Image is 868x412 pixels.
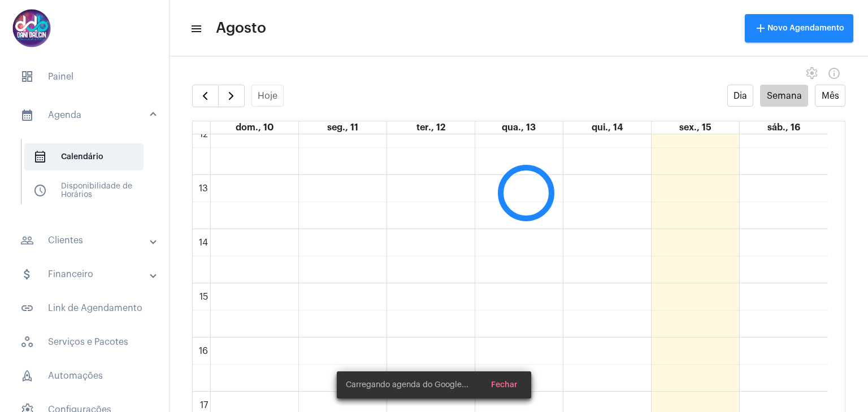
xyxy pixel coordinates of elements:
[414,121,448,134] a: 12 de agosto de 2025
[805,67,818,80] span: settings
[11,63,158,90] span: Painel
[11,328,158,356] span: Serviços e Pacotes
[760,85,808,107] button: Semana
[727,85,754,107] button: Dia
[20,70,34,84] span: sidenav icon
[823,62,845,85] button: Info
[7,261,169,288] mat-expansion-panel-header: sidenav iconFinanceiro
[20,108,34,122] mat-icon: sidenav icon
[7,97,169,133] mat-expansion-panel-header: sidenav iconAgenda
[7,227,169,254] mat-expansion-panel-header: sidenav iconClientes
[765,121,802,134] a: 16 de agosto de 2025
[197,129,210,139] div: 12
[11,362,158,389] span: Automações
[24,143,144,170] span: Calendário
[20,369,34,383] span: sidenav icon
[20,268,34,281] mat-icon: sidenav icon
[491,381,518,389] span: Fechar
[346,379,468,391] span: Carregando agenda do Google...
[197,346,210,356] div: 16
[233,121,276,134] a: 10 de agosto de 2025
[800,62,823,85] button: settings
[20,335,34,349] span: sidenav icon
[197,183,210,194] div: 13
[20,301,34,315] mat-icon: sidenav icon
[20,268,151,281] mat-panel-title: Financeiro
[20,108,151,122] mat-panel-title: Agenda
[754,21,767,35] mat-icon: add
[33,184,47,198] span: sidenav icon
[198,400,210,410] div: 17
[11,295,158,322] span: Link de Agendamento
[325,121,361,134] a: 11 de agosto de 2025
[7,133,169,220] div: sidenav iconAgenda
[190,22,201,36] mat-icon: sidenav icon
[192,85,219,107] button: Semana Anterior
[20,234,34,247] mat-icon: sidenav icon
[24,177,144,204] span: Disponibilidade de Horários
[218,85,245,107] button: Próximo Semana
[589,121,625,134] a: 14 de agosto de 2025
[815,85,845,107] button: Mês
[9,6,54,51] img: 5016df74-caca-6049-816a-988d68c8aa82.png
[251,85,284,107] button: Hoje
[827,67,841,80] mat-icon: Info
[20,234,151,247] mat-panel-title: Clientes
[754,24,844,32] span: Novo Agendamento
[33,150,47,164] span: sidenav icon
[745,14,853,42] button: Novo Agendamento
[197,292,210,302] div: 15
[677,121,714,134] a: 15 de agosto de 2025
[500,121,538,134] a: 13 de agosto de 2025
[216,19,266,37] span: Agosto
[197,238,210,248] div: 14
